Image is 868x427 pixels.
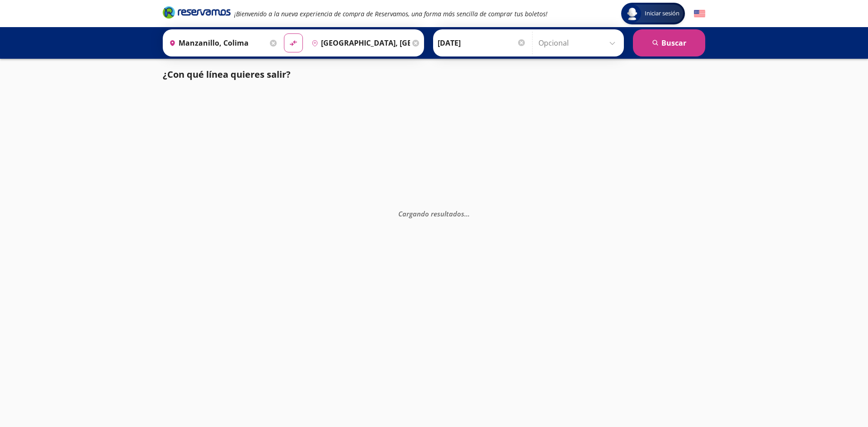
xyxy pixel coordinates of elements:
input: Elegir Fecha [438,32,526,54]
span: . [466,209,468,218]
input: Buscar Origen [165,32,268,54]
button: Buscar [633,29,705,56]
span: . [468,209,470,218]
span: . [464,209,466,218]
input: Buscar Destino [308,32,410,54]
span: Iniciar sesión [641,9,683,18]
button: English [694,8,705,19]
a: Brand Logo [163,5,231,22]
em: ¡Bienvenido a la nueva experiencia de compra de Reservamos, una forma más sencilla de comprar tus... [234,9,547,18]
input: Opcional [538,32,619,54]
em: Cargando resultados [398,209,470,218]
p: ¿Con qué línea quieres salir? [163,68,291,81]
i: Brand Logo [163,5,231,19]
